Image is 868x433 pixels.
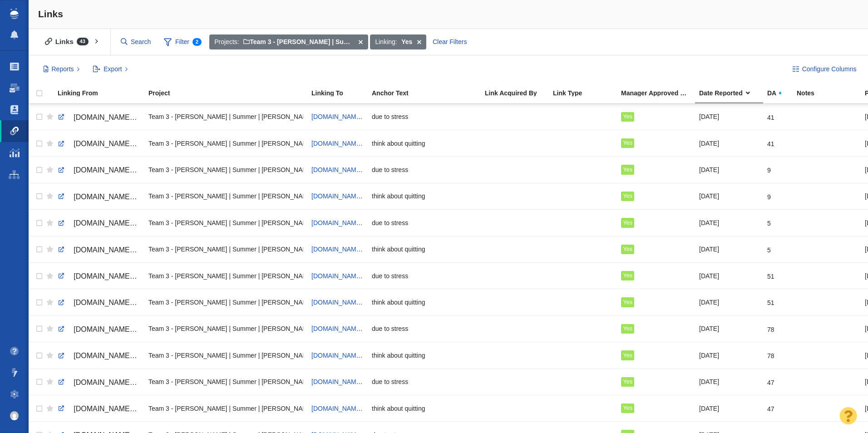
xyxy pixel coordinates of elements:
button: Export [88,62,133,77]
td: Yes [617,342,695,369]
div: [DATE] [699,345,759,365]
span: [DOMAIN_NAME][URL] [74,193,150,201]
span: Yes [623,220,632,226]
div: [DATE] [699,266,759,285]
span: [DOMAIN_NAME][URL] [74,352,150,359]
a: [DOMAIN_NAME][URL] [58,110,140,125]
span: Yes [623,325,632,332]
span: Reports [52,64,74,74]
span: Yes [623,272,632,279]
a: [DOMAIN_NAME][URL] [58,375,140,390]
div: think about quitting [372,187,477,206]
div: Notes [797,90,864,96]
a: [DOMAIN_NAME][URL] [311,192,379,200]
div: Date Reported [699,90,766,96]
span: [DOMAIN_NAME][URL] [311,113,379,120]
a: [DOMAIN_NAME][URL] [311,272,379,280]
span: Linking: [375,37,397,47]
div: due to stress [372,107,477,127]
td: Yes [617,183,695,209]
button: Configure Columns [787,62,862,77]
div: [DATE] [699,107,759,127]
div: due to stress [372,372,477,392]
a: Linking To [311,90,371,98]
span: [DOMAIN_NAME][URL] [74,219,150,227]
a: [DOMAIN_NAME][URL] [311,299,379,306]
span: Yes [623,405,632,411]
button: Reports [38,62,85,77]
a: [DOMAIN_NAME][URL] [58,348,140,364]
a: [DOMAIN_NAME][URL] [58,295,140,310]
span: Yes [623,113,632,120]
div: due to stress [372,319,477,339]
div: 9 [767,187,771,201]
div: 78 [767,319,774,334]
div: [DATE] [699,187,759,206]
a: [DOMAIN_NAME][URL] [58,322,140,337]
span: Projects: [214,37,239,47]
td: Yes [617,210,695,236]
a: [DOMAIN_NAME][URL] [311,140,379,147]
div: Team 3 - [PERSON_NAME] | Summer | [PERSON_NAME]\EMCI Wireless\EMCI Wireless - Digital PR - Do U.S... [148,107,303,127]
span: [DOMAIN_NAME][URL] [74,379,150,386]
a: [DOMAIN_NAME][URL] [58,136,140,152]
a: Notes [797,90,864,98]
span: Filter [158,34,207,51]
a: [DOMAIN_NAME][URL] [311,246,379,253]
a: Date Reported [699,90,766,98]
img: 0a657928374d280f0cbdf2a1688580e1 [10,411,19,420]
div: [DATE] [699,240,759,259]
span: Yes [623,379,632,385]
div: due to stress [372,160,477,179]
span: Yes [623,140,632,146]
div: 9 [767,160,771,174]
span: Yes [623,193,632,199]
a: Link Type [553,90,620,98]
div: due to stress [372,266,477,285]
a: Anchor Text [372,90,484,98]
td: Yes [617,369,695,395]
a: [DOMAIN_NAME][URL] [311,405,379,412]
div: Linking To [311,90,371,96]
a: [DOMAIN_NAME][URL] [311,352,379,359]
td: Yes [617,315,695,342]
span: 2 [192,38,202,46]
div: 41 [767,107,774,122]
span: Yes [623,299,632,305]
span: Yes [623,167,632,173]
div: 5 [767,240,771,254]
div: Manager Approved Link? [621,90,698,96]
div: [DATE] [699,213,759,232]
span: Links [38,9,63,19]
div: Team 3 - [PERSON_NAME] | Summer | [PERSON_NAME]\EMCI Wireless\EMCI Wireless - Digital PR - Do U.S... [148,292,303,312]
img: buzzstream_logo_iconsimple.png [10,8,18,19]
td: Yes [617,130,695,157]
span: Team 3 - [PERSON_NAME] | Summer | [PERSON_NAME]\EMCI Wireless [243,38,465,45]
span: Export [104,64,122,74]
span: [DOMAIN_NAME][URL] [74,140,150,148]
div: think about quitting [372,345,477,365]
div: Team 3 - [PERSON_NAME] | Summer | [PERSON_NAME]\EMCI Wireless\EMCI Wireless - Digital PR - Do U.S... [148,187,303,206]
td: Yes [617,262,695,289]
span: [DOMAIN_NAME][URL] [311,166,379,173]
div: Link Acquired By [485,90,552,96]
div: Link Type [553,90,620,96]
span: [DOMAIN_NAME][URL] [311,219,379,226]
div: think about quitting [372,240,477,259]
div: Team 3 - [PERSON_NAME] | Summer | [PERSON_NAME]\EMCI Wireless\EMCI Wireless - Digital PR - Do U.S... [148,266,303,285]
span: [DOMAIN_NAME][URL] [311,378,379,385]
div: [DATE] [699,133,759,153]
span: [DOMAIN_NAME][URL] [74,113,150,121]
a: [DOMAIN_NAME][URL] [58,162,140,178]
a: [DOMAIN_NAME][URL] [58,401,140,417]
a: [DOMAIN_NAME][URL] [58,242,140,258]
div: 47 [767,372,774,387]
div: [DATE] [699,372,759,392]
div: Team 3 - [PERSON_NAME] | Summer | [PERSON_NAME]\EMCI Wireless\EMCI Wireless - Digital PR - Do U.S... [148,399,303,418]
td: Yes [617,236,695,262]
